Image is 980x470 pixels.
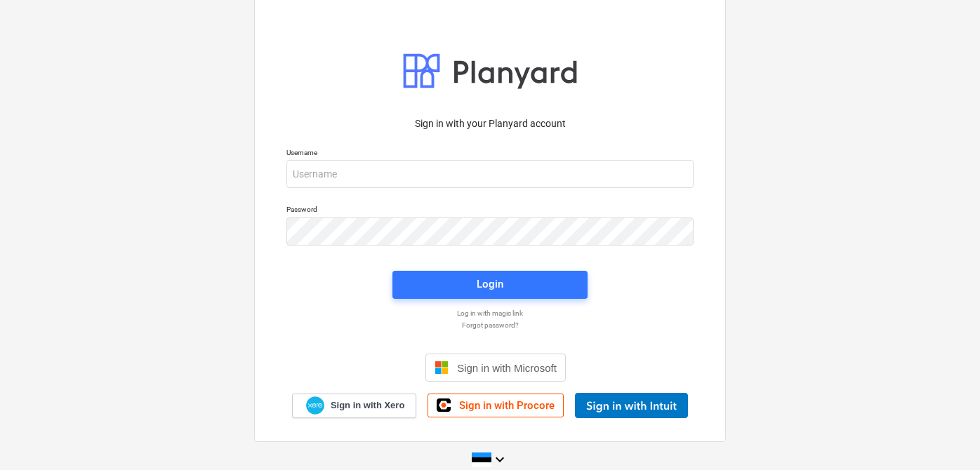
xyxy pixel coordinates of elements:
[279,321,701,330] a: Forgot password?
[457,362,557,374] span: Sign in with Microsoft
[477,275,503,293] div: Login
[279,309,701,318] a: Log in with magic link
[306,396,324,415] img: Xero logo
[435,361,449,375] img: Microsoft logo
[292,394,417,418] a: Sign in with Xero
[428,394,564,417] a: Sign in with Procore
[491,451,508,468] i: keyboard_arrow_down
[286,205,694,217] p: Password
[286,116,694,131] p: Sign in with your Planyard account
[286,148,694,160] p: Username
[286,160,694,188] input: Username
[331,399,404,412] span: Sign in with Xero
[392,271,588,299] button: Login
[459,399,555,412] span: Sign in with Procore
